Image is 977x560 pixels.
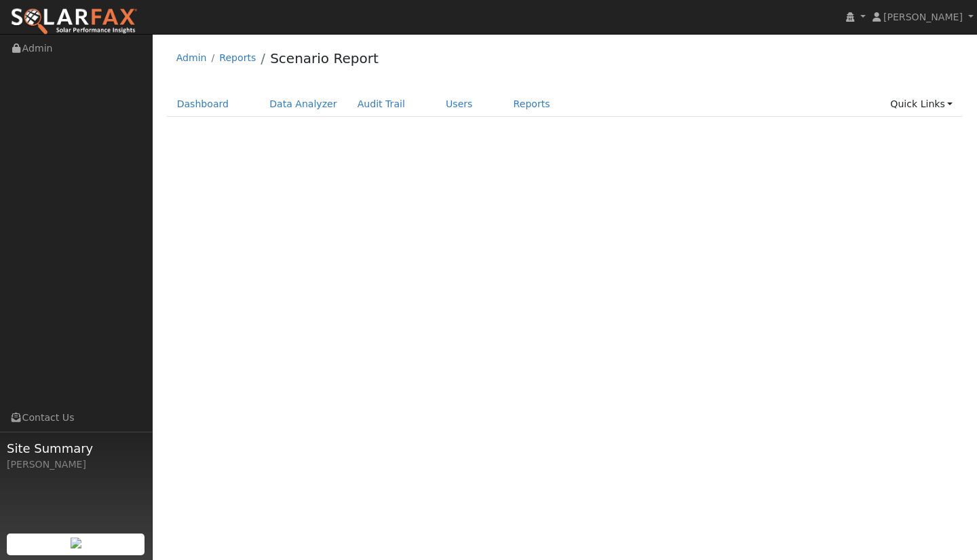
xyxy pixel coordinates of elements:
a: Data Analyzer [259,92,347,117]
a: Reports [219,52,256,63]
a: Reports [503,92,560,117]
img: retrieve [71,538,81,548]
a: Users [436,92,483,117]
a: Dashboard [167,92,240,117]
span: [PERSON_NAME] [883,12,963,22]
a: Audit Trail [347,92,415,117]
img: SolarFax [10,7,138,36]
div: [PERSON_NAME] [7,458,145,472]
a: Admin [176,52,207,63]
span: Site Summary [7,439,145,458]
a: Quick Links [880,92,963,117]
a: Scenario Report [270,50,379,67]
